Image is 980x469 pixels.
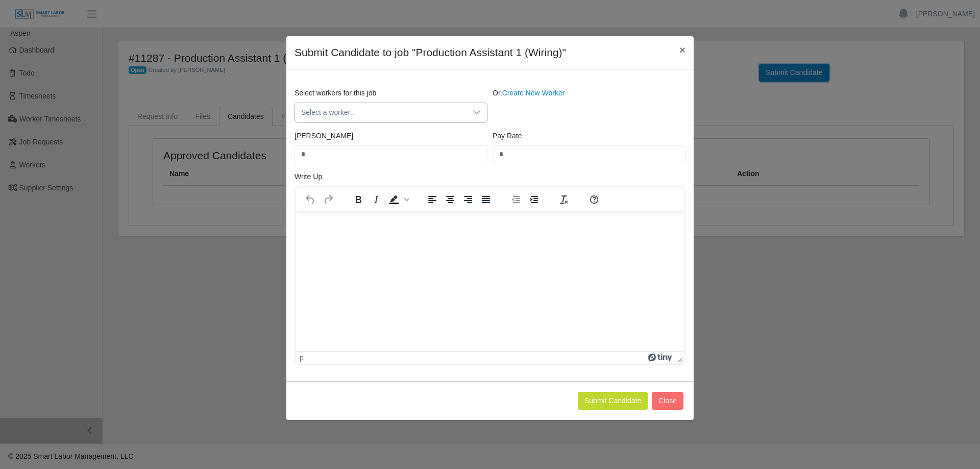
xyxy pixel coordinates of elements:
label: Pay Rate [493,131,522,141]
button: Align right [459,192,477,207]
iframe: Rich Text Area [296,211,684,351]
button: Bold [350,192,367,207]
button: Close [652,392,683,410]
button: Close [671,36,694,63]
label: Select workers for this job [295,88,376,98]
h4: Submit Candidate to job "Production Assistant 1 (Wiring)" [295,44,566,61]
label: [PERSON_NAME] [295,131,353,141]
button: Increase indent [525,192,543,207]
button: Clear formatting [555,192,573,207]
label: Write Up [295,171,322,182]
div: p [300,354,304,362]
button: Justify [477,192,495,207]
button: Help [585,192,603,207]
span: × [679,44,685,56]
button: Decrease indent [507,192,525,207]
a: Powered by Tiny [648,354,674,362]
button: Italic [367,192,385,207]
button: Align center [442,192,459,207]
button: Undo [302,192,319,207]
div: Press the Up and Down arrow keys to resize the editor. [674,352,684,364]
div: Background color Black [385,192,411,207]
span: Select a worker... [295,103,467,122]
button: Align left [424,192,441,207]
button: Redo [320,192,337,207]
button: Submit Candidate [578,392,648,410]
div: Or, [490,88,688,122]
a: Create New Worker [502,89,565,97]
